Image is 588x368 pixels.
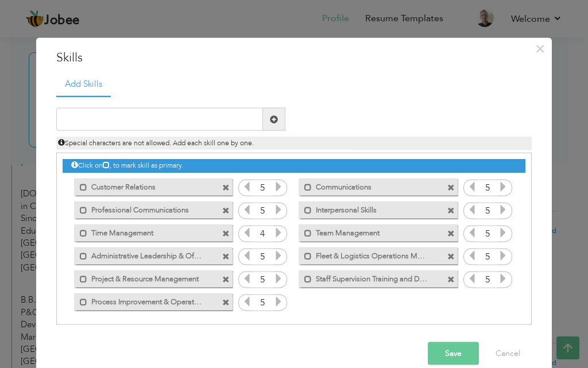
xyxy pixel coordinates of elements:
[56,49,532,66] h3: Skills
[312,270,428,284] label: Staff Supervision Training and Development
[87,293,203,307] label: Process Improvement & Operational Excellence
[312,201,428,215] label: Interpersonal Skills
[87,201,203,215] label: Professional Communications
[87,178,203,192] label: Customer Relations
[56,72,111,97] a: Add Skills
[87,247,203,261] label: Administrative Leadership & Office Management
[535,38,545,59] span: ×
[312,247,428,261] label: Fleet & Logistics Operations Management
[312,224,428,238] label: Team Management
[63,159,525,172] div: Click on , to mark skill as primary.
[87,224,203,238] label: Time Management
[58,138,254,148] span: Special characters are not allowed. Add each skill one by one.
[531,39,549,57] button: Close
[87,270,203,284] label: Project & Resource Management
[312,178,428,192] label: Communications
[484,342,532,365] button: Cancel
[428,342,479,365] button: Save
